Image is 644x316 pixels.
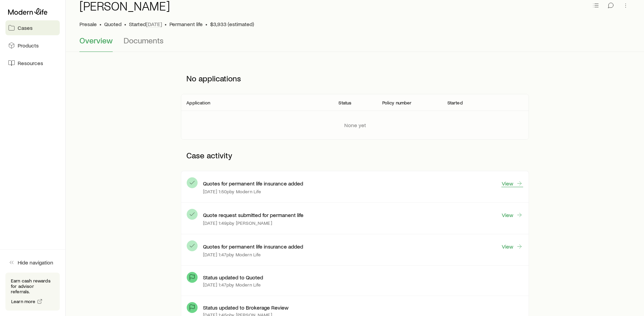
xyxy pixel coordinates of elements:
[501,243,523,250] a: View
[18,60,43,66] span: Resources
[79,36,113,45] span: Overview
[99,21,102,27] span: •
[205,21,207,27] span: •
[203,212,303,218] p: Quote request submitted for permanent life
[5,56,60,71] a: Resources
[79,21,97,27] p: Presale
[5,255,60,270] button: Hide navigation
[501,180,523,187] a: View
[203,282,261,288] p: [DATE] 1:47p by Modern Life
[181,68,529,88] p: No applications
[382,100,412,105] p: Policy number
[338,100,351,105] p: Status
[11,278,54,294] p: Earn cash rewards for advisor referrals.
[203,252,261,257] p: [DATE] 1:47p by Modern Life
[79,36,630,52] div: Case details tabs
[129,21,162,27] p: Started
[11,299,36,304] span: Learn more
[181,145,529,165] p: Case activity
[124,36,164,45] span: Documents
[124,21,126,27] span: •
[5,20,60,35] a: Cases
[203,220,272,226] p: [DATE] 1:49p by [PERSON_NAME]
[18,259,53,266] span: Hide navigation
[203,180,303,187] p: Quotes for permanent life insurance added
[203,274,263,281] p: Status updated to Quoted
[169,21,203,27] span: Permanent life
[186,100,210,105] p: Application
[5,273,60,311] div: Earn cash rewards for advisor referrals.Learn more
[447,100,463,105] p: Started
[210,21,254,27] span: $3,933 (estimated)
[344,122,366,129] p: None yet
[18,42,39,49] span: Products
[5,38,60,53] a: Products
[146,21,162,27] span: [DATE]
[18,24,33,31] span: Cases
[501,211,523,219] a: View
[165,21,167,27] span: •
[203,243,303,250] p: Quotes for permanent life insurance added
[203,304,289,311] p: Status updated to Brokerage Review
[104,21,122,27] span: Quoted
[203,189,261,194] p: [DATE] 1:50p by Modern Life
